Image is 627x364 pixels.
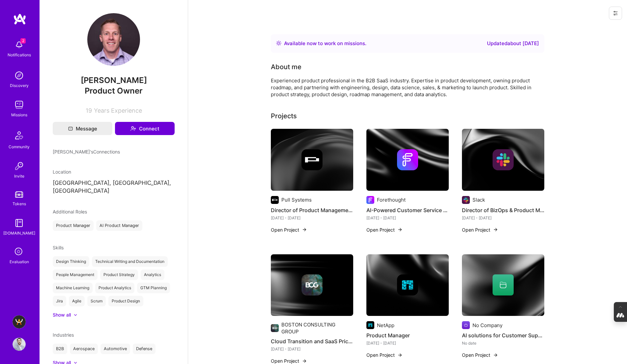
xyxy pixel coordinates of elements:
[92,256,168,267] div: Technical Writing and Documentation
[53,332,74,338] span: Industries
[281,196,312,203] div: Pull Systems
[271,129,353,191] img: cover
[100,344,130,354] div: Automotive
[95,283,134,293] div: Product Analytics
[462,196,470,204] img: Company logo
[271,196,279,204] img: Company logo
[13,338,26,351] img: User Avatar
[11,338,27,351] a: User Avatar
[115,122,175,135] button: Connect
[462,254,544,316] img: cover
[493,352,498,358] img: arrow-right
[271,254,353,316] img: cover
[366,340,449,347] div: [DATE] - [DATE]
[13,216,26,230] img: guide book
[53,312,71,318] div: Show all
[271,111,297,121] div: Projects
[53,122,112,135] button: Message
[281,321,353,335] div: BOSTON CONSULTING GROUP
[69,296,85,306] div: Agile
[271,346,353,352] div: [DATE] - [DATE]
[10,258,29,265] div: Evaluation
[271,206,353,214] h4: Director of Product Management
[87,296,106,306] div: Scrum
[487,40,539,47] div: Updated about [DATE]
[397,227,403,232] img: arrow-right
[377,322,394,329] div: NetApp
[462,331,544,340] h4: AI solutions for Customer Support team
[53,168,175,175] div: Location
[366,321,374,329] img: Company logo
[366,206,449,214] h4: AI-Powered Customer Service Solutions
[13,200,26,207] div: Tokens
[108,296,143,306] div: Product Design
[462,214,544,221] div: [DATE] - [DATE]
[53,179,175,195] p: [GEOGRAPHIC_DATA], [GEOGRAPHIC_DATA], [GEOGRAPHIC_DATA]
[271,77,534,98] div: Experienced product professional in the B2B SaaS industry. Expertise in product development, owni...
[133,344,156,354] div: Defense
[301,274,323,295] img: Company logo
[8,51,31,58] div: Notifications
[462,129,544,191] img: cover
[462,226,498,233] button: Open Project
[130,126,136,131] i: icon Connect
[366,214,449,221] div: [DATE] - [DATE]
[397,352,403,358] img: arrow-right
[271,62,301,72] div: About me
[13,159,26,173] img: Invite
[462,351,498,358] button: Open Project
[53,220,94,231] div: Product Manager
[284,40,366,47] div: Available now to work on missions .
[366,331,449,340] h4: Product Manager
[85,86,143,96] span: Product Owner
[377,196,406,203] div: Forethought
[462,340,544,347] div: No date
[13,315,26,328] img: A.Team - Grow A.Team's Community & Demand
[3,230,35,237] div: [DOMAIN_NAME]
[141,269,164,280] div: Analytics
[366,351,403,358] button: Open Project
[68,126,73,131] i: icon Mail
[100,269,138,280] div: Product Strategy
[397,274,418,295] img: Company logo
[493,149,514,170] img: Company logo
[53,75,175,85] span: [PERSON_NAME]
[53,148,120,155] span: [PERSON_NAME]'s Connections
[10,82,29,89] div: Discovery
[366,226,403,233] button: Open Project
[53,209,87,214] span: Additional Roles
[137,283,170,293] div: GTM Planning
[462,321,470,329] img: Company logo
[87,13,140,66] img: User Avatar
[271,226,307,233] button: Open Project
[94,107,142,114] span: Years Experience
[366,254,449,316] img: cover
[13,69,26,82] img: discovery
[86,107,92,114] span: 19
[11,127,27,143] img: Community
[53,269,98,280] div: People Management
[13,246,25,258] i: icon SelectionTeam
[53,283,93,293] div: Machine Learning
[13,98,26,111] img: teamwork
[366,196,374,204] img: Company logo
[472,196,485,203] div: Slack
[9,143,30,150] div: Community
[14,173,24,180] div: Invite
[20,38,26,43] span: 2
[271,337,353,346] h4: Cloud Transition and SaaS Pricing Strategy
[53,296,66,306] div: Jira
[302,227,307,232] img: arrow-right
[397,149,418,170] img: Company logo
[276,41,281,46] img: Availability
[96,220,142,231] div: AI Product Manager
[11,315,27,328] a: A.Team - Grow A.Team's Community & Demand
[53,344,67,354] div: B2B
[53,245,64,250] span: Skills
[11,111,27,118] div: Missions
[271,324,279,332] img: Company logo
[271,214,353,221] div: [DATE] - [DATE]
[302,358,307,364] img: arrow-right
[70,344,98,354] div: Aerospace
[15,191,23,198] img: tokens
